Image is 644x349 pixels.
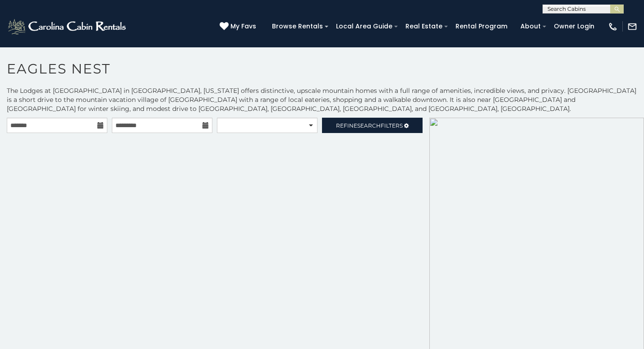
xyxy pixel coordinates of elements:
[549,19,599,33] a: Owner Login
[451,19,512,33] a: Rental Program
[220,22,258,32] a: My Favs
[336,122,403,129] span: Refine Filters
[322,118,423,133] a: RefineSearchFilters
[230,22,256,31] span: My Favs
[357,122,381,129] span: Search
[331,19,397,33] a: Local Area Guide
[401,19,447,33] a: Real Estate
[608,22,618,32] img: phone-regular-white.png
[516,19,545,33] a: About
[627,22,637,32] img: mail-regular-white.png
[267,19,327,33] a: Browse Rentals
[7,18,129,36] img: White-1-2.png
